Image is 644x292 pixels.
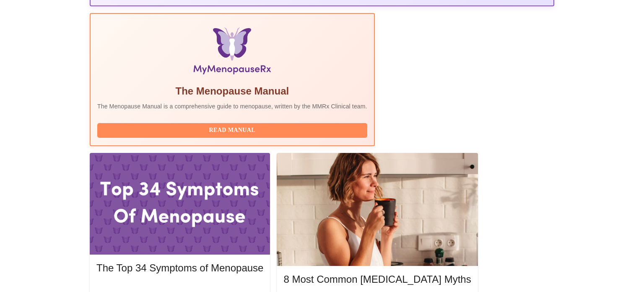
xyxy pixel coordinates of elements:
[140,27,324,78] img: Menopause Manual
[106,125,359,136] span: Read Manual
[97,126,369,133] a: Read Manual
[96,261,263,275] h5: The Top 34 Symptoms of Menopause
[97,102,367,110] p: The Menopause Manual is a comprehensive guide to menopause, written by the MMRx Clinical team.
[97,84,367,98] h5: The Menopause Manual
[283,273,471,286] h5: 8 Most Common [MEDICAL_DATA] Myths
[97,123,367,138] button: Read Manual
